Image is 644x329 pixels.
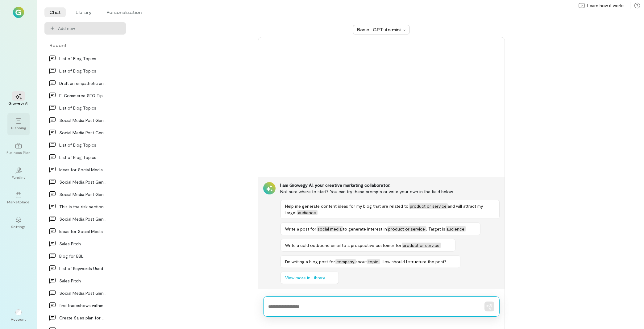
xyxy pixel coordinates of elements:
[59,203,107,210] div: This is the risk section of my business plan: G…
[9,101,29,106] div: Growegy AI
[387,226,426,231] span: product or service
[7,88,30,110] a: Growegy AI
[11,125,26,130] div: Planning
[59,142,107,148] div: List of Blog Topics
[59,179,107,185] div: Social Media Post Generation
[380,259,447,264] span: . How should I structure the post?
[335,259,356,264] span: company
[59,191,107,198] div: Social Media Post Generation
[71,7,97,17] li: Library
[280,272,339,284] button: View more in Library
[59,166,107,173] div: Ideas for Social Media about Company or Product
[343,226,387,231] span: to generate interest in
[280,223,480,235] button: Write a post forsocial mediato generate interest inproduct or service. Target isaudience.
[285,259,335,264] span: I’m writing a blog post for
[318,210,318,215] span: .
[317,226,343,231] span: social media
[6,150,31,155] div: Business Plan
[357,27,401,33] div: Basic · GPT‑4o‑mini
[280,255,460,268] button: I’m writing a blog post forcompanyabouttopic. How should I structure the post?
[441,243,442,248] span: .
[446,226,466,231] span: audience
[7,113,30,135] a: Planning
[59,55,107,62] div: List of Blog Topics
[280,200,500,219] button: Help me generate content ideas for my blog that are related toproduct or serviceand will attract ...
[59,228,107,235] div: Ideas for Social Media about Company or Product
[59,80,107,86] div: Draft an empathetic and solution-oriented respons…
[59,117,107,123] div: Social Media Post Generation
[59,240,107,247] div: Sales Pitch
[7,199,30,204] div: Marketplace
[59,265,107,272] div: List of Keywords Used for Product Search
[7,138,30,160] a: Business Plan
[426,226,446,231] span: . Target is
[59,253,107,259] div: Blog for BBL
[59,92,107,99] div: E-Commerce SEO Tips and Tricks
[59,302,107,309] div: find tradeshows within 50 miles of [GEOGRAPHIC_DATA] for…
[59,129,107,136] div: Social Media Post Generation
[44,7,66,17] li: Chat
[59,314,107,321] div: Create Sales plan for my sales team focus on Pres…
[587,2,625,9] span: Learn how it works
[280,188,500,195] div: Not sure where to start? You can try these prompts or write your own in the field below.
[44,42,126,48] div: Recent
[58,25,121,31] span: Add new
[280,182,500,188] div: I am Growegy AI, your creative marketing collaborator.
[297,210,318,215] span: audience
[356,259,367,264] span: about
[59,216,107,222] div: Social Media Post Generation
[402,243,441,248] span: product or service
[7,212,30,234] a: Settings
[285,275,325,281] span: View more in Library
[59,105,107,111] div: List of Blog Topics
[7,187,30,209] a: Marketplace
[59,68,107,74] div: List of Blog Topics
[409,203,448,209] span: product or service
[280,239,455,252] button: Write a cold outbound email to a prospective customer forproduct or service.
[59,277,107,284] div: Sales Pitch
[285,226,317,231] span: Write a post for
[285,243,402,248] span: Write a cold outbound email to a prospective customer for
[59,290,107,296] div: Social Media Post Generation
[285,203,409,209] span: Help me generate content ideas for my blog that are related to
[7,162,30,185] a: Funding
[466,226,467,231] span: .
[11,224,26,229] div: Settings
[367,259,380,264] span: topic
[7,304,30,327] div: Account
[11,317,26,322] div: Account
[285,203,483,215] span: and will attract my target
[59,154,107,160] div: List of Blog Topics
[12,175,25,180] div: Funding
[102,7,147,17] li: Personalization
